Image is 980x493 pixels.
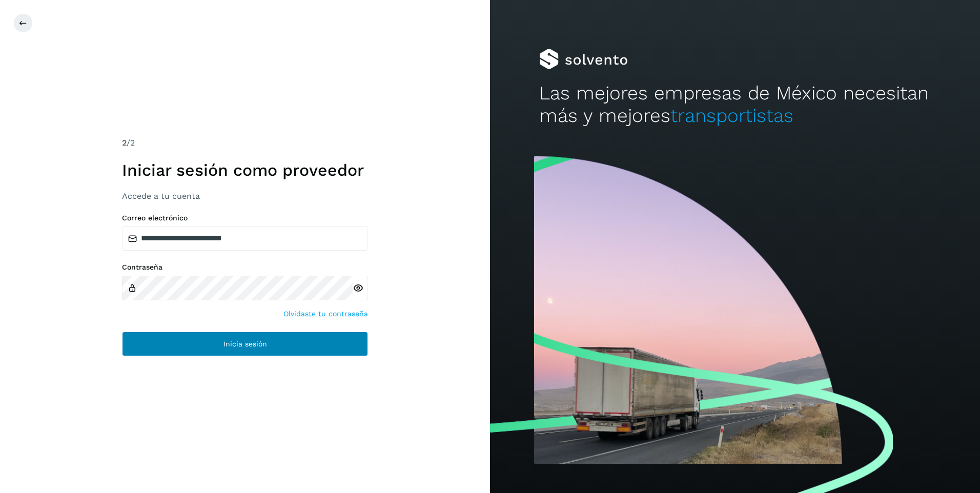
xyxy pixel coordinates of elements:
[122,160,368,180] h1: Iniciar sesión como proveedor
[283,309,368,319] a: Olvidaste tu contraseña
[122,137,368,149] div: /2
[122,214,368,222] label: Correo electrónico
[122,332,368,356] button: Inicia sesión
[223,340,267,347] span: Inicia sesión
[122,191,368,201] h3: Accede a tu cuenta
[539,82,931,128] h2: Las mejores empresas de México necesitan más y mejores
[122,263,368,272] label: Contraseña
[122,138,127,148] span: 2
[670,105,793,127] span: transportistas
